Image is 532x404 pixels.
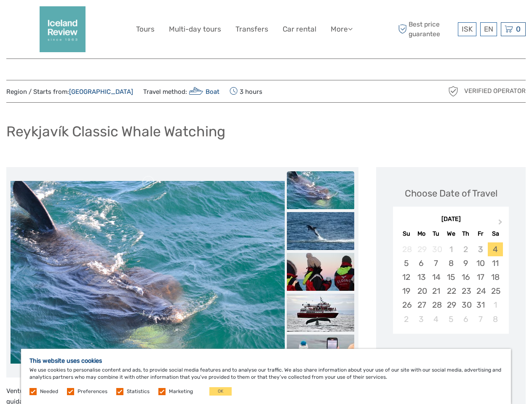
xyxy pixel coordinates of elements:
span: Best price guarantee [396,20,456,38]
div: Choose Friday, October 31st, 2025 [473,298,488,312]
div: Choose Thursday, November 6th, 2025 [458,312,473,326]
div: Choose Sunday, October 26th, 2025 [399,298,414,312]
img: 51965d700edd45d38c2168157bc122b2_slider_thumbnail.jpeg [287,212,354,250]
img: 53c468548b7944e2b954fe9d63aa8bd3_main_slider.jpeg [11,181,285,364]
div: Choose Sunday, October 5th, 2025 [399,256,414,270]
div: Choose Monday, October 6th, 2025 [414,256,429,270]
div: We [444,228,458,239]
div: Not available Thursday, October 2nd, 2025 [458,242,473,256]
div: Choose Sunday, October 19th, 2025 [399,284,414,298]
div: Not available Monday, September 29th, 2025 [414,242,429,256]
div: Choose Wednesday, October 8th, 2025 [444,256,458,270]
div: Fr [473,228,488,239]
button: Next Month [495,217,508,231]
div: [DATE] [393,215,509,224]
a: [GEOGRAPHIC_DATA] [69,88,133,96]
div: Choose Sunday, November 2nd, 2025 [399,312,414,326]
div: Not available Friday, October 3rd, 2025 [473,242,488,256]
div: Choose Sunday, October 12th, 2025 [399,270,414,284]
span: Verified Operator [464,87,526,96]
div: Choose Monday, October 20th, 2025 [414,284,429,298]
div: Sa [488,228,503,239]
div: Choose Thursday, October 16th, 2025 [458,270,473,284]
div: Choose Saturday, November 1st, 2025 [488,298,503,312]
label: Needed [40,388,58,395]
div: Choose Tuesday, November 4th, 2025 [429,312,444,326]
div: Mo [414,228,429,239]
div: Not available Wednesday, October 1st, 2025 [444,242,458,256]
div: Tu [429,228,444,239]
div: Choose Friday, November 7th, 2025 [473,312,488,326]
button: OK [209,387,232,396]
h5: This website uses cookies [29,357,503,364]
div: Choose Saturday, October 18th, 2025 [488,270,503,284]
div: Choose Wednesday, October 29th, 2025 [444,298,458,312]
div: Choose Saturday, November 8th, 2025 [488,312,503,326]
span: 3 hours [230,85,262,97]
div: Choose Saturday, October 11th, 2025 [488,256,503,270]
div: Choose Monday, October 27th, 2025 [414,298,429,312]
div: Su [399,228,414,239]
div: Not available Tuesday, September 30th, 2025 [429,242,444,256]
img: a4e4f68229304a8c94a437cd436454c4_slider_thumbnail.jpeg [287,335,354,372]
img: b78d6e61daa04260bd164bb14028d35d_slider_thumbnail.jpeg [287,253,354,291]
div: Choose Friday, October 10th, 2025 [473,256,488,270]
a: More [331,23,353,35]
span: ISK [462,25,473,33]
h1: Reykjavík Classic Whale Watching [6,123,225,140]
img: verified_operator_grey_128.png [446,85,460,98]
a: Tours [136,23,155,35]
div: Choose Wednesday, November 5th, 2025 [444,312,458,326]
img: 7aee5af0ef2b436ab03a672e54ff506b_slider_thumbnail.jpeg [287,294,354,332]
div: Choose Monday, November 3rd, 2025 [414,312,429,326]
div: Choose Monday, October 13th, 2025 [414,270,429,284]
label: Statistics [127,388,150,395]
label: Marketing [169,388,193,395]
div: Choose Tuesday, October 7th, 2025 [429,256,444,270]
a: Transfers [235,23,268,35]
div: EN [480,22,497,36]
div: month 2025-10 [396,242,506,326]
img: 53c468548b7944e2b954fe9d63aa8bd3_slider_thumbnail.jpeg [287,171,354,209]
div: Choose Saturday, October 25th, 2025 [488,284,503,298]
div: Choose Tuesday, October 21st, 2025 [429,284,444,298]
span: 0 [515,25,522,33]
div: Choose Friday, October 17th, 2025 [473,270,488,284]
label: Preferences [78,388,107,395]
span: Region / Starts from: [6,88,133,96]
div: We use cookies to personalise content and ads, to provide social media features and to analyse ou... [21,349,511,404]
div: Choose Friday, October 24th, 2025 [473,284,488,298]
div: Choose Thursday, October 9th, 2025 [458,256,473,270]
div: Choose Thursday, October 30th, 2025 [458,298,473,312]
button: Open LiveChat chat widget [97,13,107,23]
div: Choose Tuesday, October 14th, 2025 [429,270,444,284]
a: Multi-day tours [169,23,221,35]
div: Choose Wednesday, October 15th, 2025 [444,270,458,284]
div: Th [458,228,473,239]
div: Not available Sunday, September 28th, 2025 [399,242,414,256]
img: 2352-2242c590-57d0-4cbf-9375-f685811e12ac_logo_big.png [40,6,86,52]
div: Choose Thursday, October 23rd, 2025 [458,284,473,298]
div: Choose Wednesday, October 22nd, 2025 [444,284,458,298]
div: Choose Saturday, October 4th, 2025 [488,242,503,256]
div: Choose Date of Travel [405,187,497,200]
span: Travel method: [143,85,219,97]
a: Car rental [283,23,316,35]
div: Choose Tuesday, October 28th, 2025 [429,298,444,312]
a: Boat [187,88,219,96]
p: We're away right now. Please check back later! [12,15,95,21]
